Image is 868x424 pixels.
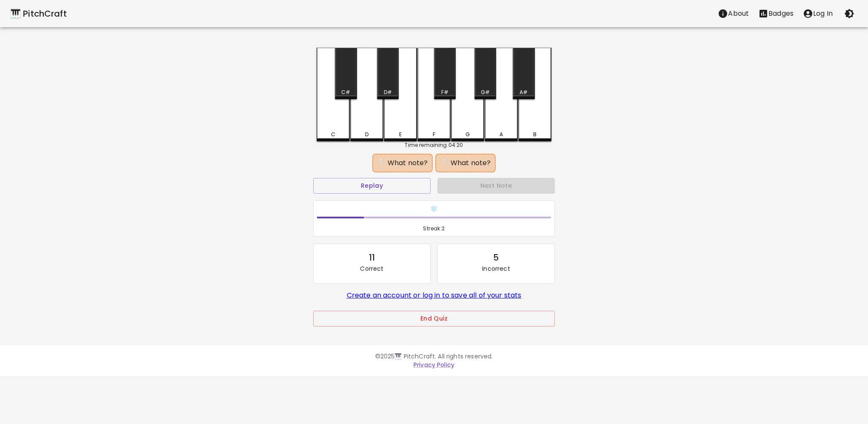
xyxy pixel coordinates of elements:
[441,89,448,96] div: F#
[313,178,431,194] button: Replay
[533,131,537,138] div: B
[365,131,368,138] div: D
[798,5,837,22] button: account of current user
[384,89,392,96] div: D#
[347,290,522,300] a: Create an account or log in to save all of your stats
[440,158,491,168] div: ❔ What note?
[754,5,798,22] button: Stats
[813,9,833,19] p: Log In
[317,224,551,233] span: Streak: 2
[377,158,428,168] div: ❔ What note?
[414,361,454,369] a: Privacy Policy
[10,7,67,20] a: 🎹 PitchCraft
[713,5,754,22] button: About
[360,264,383,273] p: Correct
[482,264,510,273] p: Incorrect
[500,131,503,138] div: A
[520,89,528,96] div: A#
[728,9,749,19] p: About
[481,89,490,96] div: G#
[493,251,499,264] div: 5
[768,9,794,19] p: Badges
[189,352,679,361] p: © 2025 🎹 PitchCraft. All rights reserved.
[313,311,555,327] button: End Quiz
[399,131,402,138] div: E
[317,204,551,214] h6: ❄️
[369,251,375,264] div: 11
[433,131,435,138] div: F
[465,131,470,138] div: G
[317,141,551,149] div: Time remaining: 04:20
[331,131,335,138] div: C
[341,89,350,96] div: C#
